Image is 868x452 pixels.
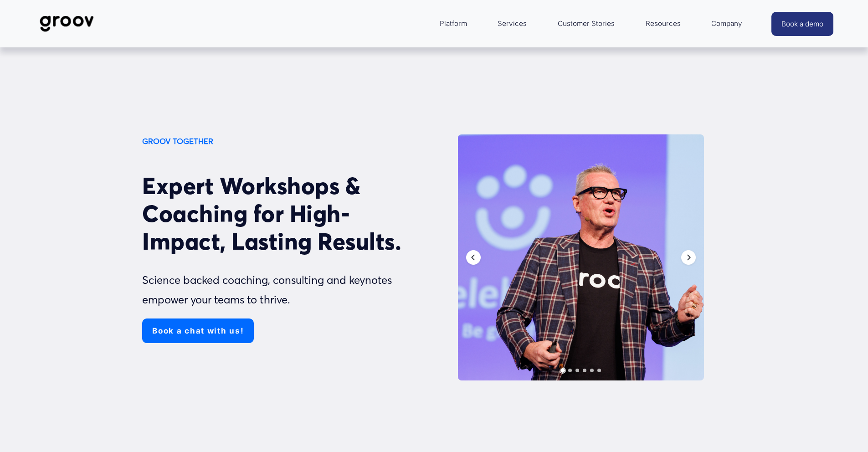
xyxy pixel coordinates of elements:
[558,364,567,377] div: Slide 1 of 7
[35,9,99,39] img: Groov | Workplace Science Platform | Unlock Performance | Drive Results
[574,365,581,376] div: Slide 3 of 7
[553,13,619,35] a: Customer Stories
[680,249,697,266] div: Next
[641,13,685,35] a: folder dropdown
[142,318,254,343] a: Book a chat with us!
[581,365,588,376] div: Slide 4 of 7
[711,17,742,30] span: Company
[566,365,574,376] div: Slide 2 of 7
[142,172,431,255] h2: Expert Workshops & Coaching for High-Impact, Lasting Results.
[465,249,482,266] div: Previous
[435,13,472,35] a: folder dropdown
[588,365,596,376] div: Slide 5 of 7
[493,13,531,35] a: Services
[646,17,681,30] span: Resources
[142,136,213,146] strong: GROOV TOGETHER
[596,365,603,376] div: Slide 6 of 7
[707,13,747,35] a: folder dropdown
[440,17,467,30] span: Platform
[771,12,833,36] a: Book a demo
[142,271,431,310] p: Science backed coaching, consulting and keynotes empower your teams to thrive.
